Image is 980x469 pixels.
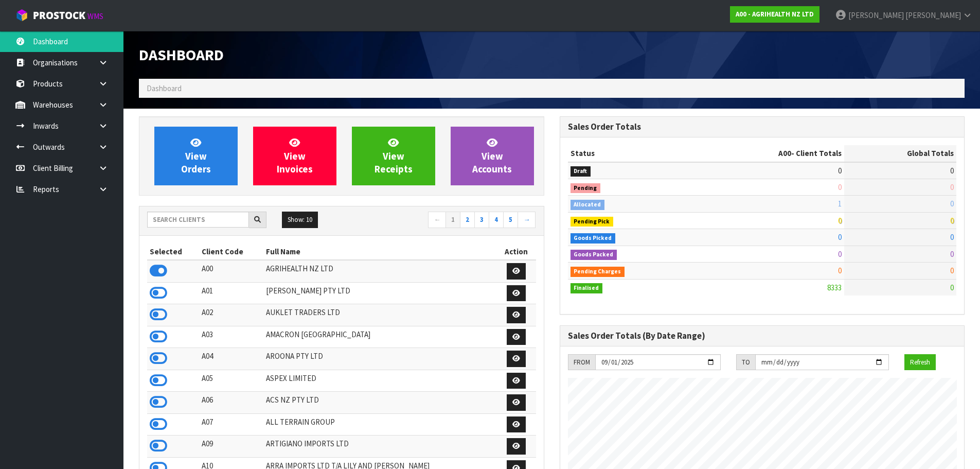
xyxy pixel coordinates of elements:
span: 0 [838,216,842,225]
span: 0 [838,166,842,176]
nav: Page navigation [349,212,536,230]
td: A06 [199,392,264,414]
a: A00 - AGRIHEALTH NZ LTD [730,6,819,23]
td: ARTIGIANO IMPORTS LTD [263,436,496,458]
span: 0 [838,182,842,192]
span: View Invoices [277,136,313,175]
td: AUKLET TRADERS LTD [263,304,496,326]
strong: A00 - AGRIHEALTH NZ LTD [736,10,814,19]
a: ViewReceipts [352,127,435,185]
td: A04 [199,348,264,370]
td: A05 [199,370,264,392]
span: A00 [778,148,791,158]
input: Search clients [147,212,249,228]
span: Pending [571,183,601,194]
span: [PERSON_NAME] [848,10,904,20]
td: A01 [199,282,264,304]
th: Global Totals [844,145,956,162]
a: ← [428,212,446,228]
a: ViewAccounts [451,127,534,185]
span: Dashboard [147,83,182,93]
td: AROONA PTY LTD [263,348,496,370]
span: 0 [950,182,954,192]
td: ALL TERRAIN GROUP [263,413,496,436]
img: cube-alt.png [15,9,28,22]
th: Selected [147,244,199,260]
span: Allocated [571,200,605,210]
span: 0 [950,166,954,176]
th: - Client Totals [696,145,844,162]
a: 3 [474,212,489,228]
h3: Sales Order Totals (By Date Range) [568,331,957,341]
span: 0 [838,266,842,275]
a: ViewOrders [154,127,238,185]
span: Goods Picked [571,233,616,244]
th: Status [568,145,697,162]
th: Action [497,244,536,260]
td: AMACRON [GEOGRAPHIC_DATA] [263,326,496,348]
td: ACS NZ PTY LTD [263,392,496,414]
span: 1 [838,199,842,209]
span: 0 [838,249,842,259]
a: 2 [460,212,475,228]
span: [PERSON_NAME] [905,10,961,20]
span: Draft [571,166,591,177]
span: 0 [950,216,954,225]
span: Finalised [571,283,603,293]
span: Pending Pick [571,217,614,227]
span: 0 [950,232,954,242]
div: FROM [568,354,595,371]
span: 0 [950,249,954,259]
td: A03 [199,326,264,348]
span: Dashboard [139,45,224,64]
span: 0 [838,232,842,242]
td: A07 [199,413,264,436]
td: A02 [199,304,264,326]
span: 8333 [827,283,842,292]
button: Show: 10 [282,212,318,228]
span: View Accounts [472,136,512,175]
small: WMS [87,11,103,21]
span: View Orders [181,136,211,175]
button: Refresh [904,354,936,371]
span: ProStock [33,9,85,22]
span: Pending Charges [571,267,625,277]
span: View Receipts [375,136,413,175]
th: Full Name [263,244,496,260]
td: ASPEX LIMITED [263,370,496,392]
span: 0 [950,199,954,209]
div: TO [736,354,755,371]
td: A00 [199,260,264,282]
a: 4 [489,212,504,228]
td: AGRIHEALTH NZ LTD [263,260,496,282]
span: 0 [950,266,954,275]
span: 0 [950,283,954,292]
a: 5 [503,212,518,228]
a: → [518,212,536,228]
h3: Sales Order Totals [568,122,957,132]
th: Client Code [199,244,264,260]
a: 1 [446,212,460,228]
span: Goods Packed [571,250,617,260]
td: [PERSON_NAME] PTY LTD [263,282,496,304]
td: A09 [199,436,264,458]
a: ViewInvoices [253,127,336,185]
